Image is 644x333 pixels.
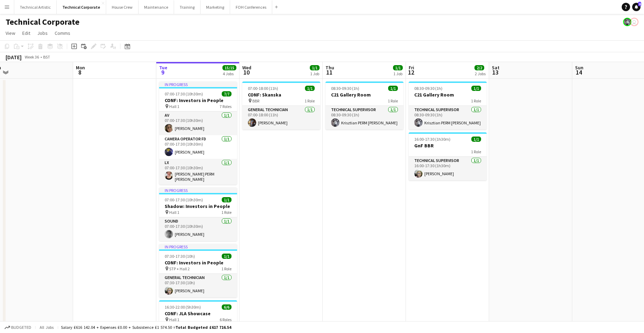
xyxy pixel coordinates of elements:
app-card-role: Technical Supervisor1/108:30-09:30 (1h)Krisztian PERM [PERSON_NAME] [325,106,403,130]
app-job-card: In progress07:00-17:30 (10h30m)7/7CONF: Investors in People Hall 17 RolesAV1/107:00-17:30 (10h30m... [159,82,237,185]
span: 1/1 [222,254,231,259]
h3: CONF: Skanska [242,92,320,98]
div: 4 Jobs [223,71,236,76]
div: 16:00-17:30 (1h30m)1/1GnF BBR1 RoleTechnical Supervisor1/116:00-17:30 (1h30m)[PERSON_NAME] [409,132,487,180]
h3: CONF: Investors in People [159,97,237,103]
span: 8 [75,68,85,76]
h3: Shadow: Investors in People [159,203,237,209]
div: [DATE] [6,54,22,61]
span: Hall 1 [169,104,179,109]
span: 07:00-17:30 (10h30m) [165,197,203,202]
span: All jobs [38,325,55,330]
app-job-card: In progress07:00-17:30 (10h30m)1/1Shadow: Investors in People Hall 11 RoleSound1/107:00-17:30 (10... [159,187,237,241]
button: Budgeted [3,324,32,331]
span: 4 [638,2,641,6]
div: BST [43,54,50,60]
span: 16:00-17:30 (1h30m) [414,137,450,142]
app-card-role: General Technician1/107:30-17:30 (10h)[PERSON_NAME] [159,274,237,297]
span: 10 [241,68,251,76]
button: Training [174,0,201,14]
button: Technical Corporate [57,0,106,14]
span: 7 Roles [220,104,231,109]
app-card-role: Camera Operator FD1/107:00-17:30 (10h30m)[PERSON_NAME] [159,135,237,159]
span: Mon [76,64,85,71]
app-job-card: 08:30-09:30 (1h)1/1C21 Gallery Room1 RoleTechnical Supervisor1/108:30-09:30 (1h)Krisztian PERM [P... [409,82,487,130]
h3: CONF: JLA Showcase [159,310,237,317]
span: Budgeted [11,325,31,330]
span: Hall 1 [169,317,179,322]
span: 6/6 [222,304,231,310]
button: FOH Conferences [230,0,272,14]
div: 1 Job [310,71,319,76]
app-card-role: Technical Supervisor1/116:00-17:30 (1h30m)[PERSON_NAME] [409,157,487,180]
h3: CONF: Investors in People [159,260,237,266]
app-job-card: 08:30-09:30 (1h)1/1C21 Gallery Room1 RoleTechnical Supervisor1/108:30-09:30 (1h)Krisztian PERM [P... [325,82,403,130]
span: 1 Role [471,149,481,154]
span: 6 Roles [220,317,231,322]
span: 1/1 [471,86,481,91]
span: 07:30-17:30 (10h) [165,254,195,259]
span: 1 Role [305,98,315,103]
span: Week 36 [23,54,40,60]
span: View [6,30,15,36]
span: 14 [574,68,583,76]
a: Edit [19,29,33,38]
button: Maintenance [139,0,174,14]
span: 1/1 [388,86,398,91]
span: BBR [252,98,259,103]
h1: Technical Corporate [6,17,79,27]
app-user-avatar: Liveforce Admin [630,18,638,26]
span: 2/2 [474,65,484,70]
span: 15/15 [222,65,236,70]
a: View [3,29,18,38]
span: 1 Role [221,266,231,271]
app-card-role: AV1/107:00-17:30 (10h30m)[PERSON_NAME] [159,111,237,135]
a: Comms [52,29,73,38]
span: 1 Role [388,98,398,103]
span: 07:00-17:30 (10h30m) [165,91,203,96]
span: Wed [242,64,251,71]
div: In progress [159,187,237,193]
span: Fri [409,64,414,71]
span: 08:30-09:30 (1h) [331,86,359,91]
span: Tue [159,64,167,71]
app-job-card: In progress07:30-17:30 (10h)1/1CONF: Investors in People STP + Hall 21 RoleGeneral Technician1/10... [159,244,237,297]
div: Salary £616 142.04 + Expenses £0.00 + Subsistence £1 574.50 = [61,325,231,330]
span: 08:30-09:30 (1h) [414,86,442,91]
span: 7/7 [222,91,231,96]
h3: GnF BBR [409,142,487,149]
span: 16:30-22:00 (5h30m) [165,304,201,310]
span: 11 [324,68,334,76]
span: 1 Role [221,210,231,215]
a: 4 [632,3,641,11]
div: In progress [159,82,237,87]
div: 2 Jobs [475,71,486,76]
div: 1 Job [393,71,402,76]
app-job-card: 07:00-18:00 (11h)1/1CONF: Skanska BBR1 RoleGeneral Technician1/107:00-18:00 (11h)[PERSON_NAME] [242,82,320,130]
h3: C21 Gallery Room [409,92,487,98]
button: Marketing [201,0,230,14]
span: 1/1 [305,86,315,91]
div: In progress [159,244,237,249]
span: 1/1 [222,197,231,202]
span: 1 Role [471,98,481,103]
button: Technical Artistic [14,0,57,14]
span: 13 [491,68,500,76]
span: 1/1 [310,65,320,70]
span: Sun [575,64,583,71]
app-card-role: Sound1/107:00-17:30 (10h30m)[PERSON_NAME] [159,217,237,241]
span: STP + Hall 2 [169,266,190,271]
app-card-role: General Technician1/107:00-18:00 (11h)[PERSON_NAME] [242,106,320,130]
span: Sat [492,64,500,71]
span: Jobs [37,30,48,36]
app-user-avatar: Krisztian PERM Vass [623,18,631,26]
button: House Crew [106,0,139,14]
app-card-role: LX1/107:00-17:30 (10h30m)[PERSON_NAME] PERM [PERSON_NAME] [159,159,237,185]
span: Thu [325,64,334,71]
